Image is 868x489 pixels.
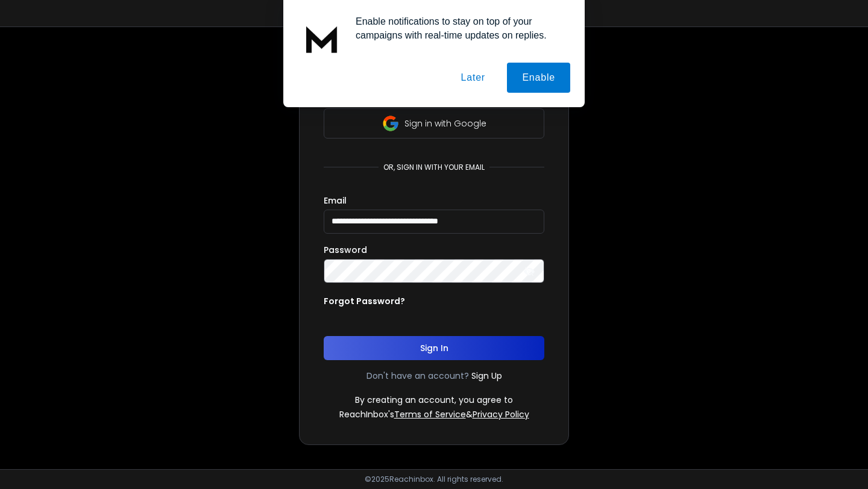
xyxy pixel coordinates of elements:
[346,14,570,42] div: Enable notifications to stay on top of your campaigns with real-time updates on replies.
[404,117,486,129] p: Sign in with Google
[298,14,346,63] img: notification icon
[324,246,367,254] label: Password
[471,370,502,382] a: Sign Up
[324,336,544,360] button: Sign In
[394,408,466,420] a: Terms of Service
[473,408,529,420] a: Privacy Policy
[445,63,500,93] button: Later
[324,196,347,205] label: Email
[324,108,544,139] button: Sign in with Google
[324,295,405,307] p: Forgot Password?
[365,475,503,484] p: © 2025 Reachinbox. All rights reserved.
[507,63,570,93] button: Enable
[366,370,469,382] p: Don't have an account?
[339,408,529,420] p: ReachInbox's &
[355,394,513,406] p: By creating an account, you agree to
[379,163,489,172] p: or, sign in with your email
